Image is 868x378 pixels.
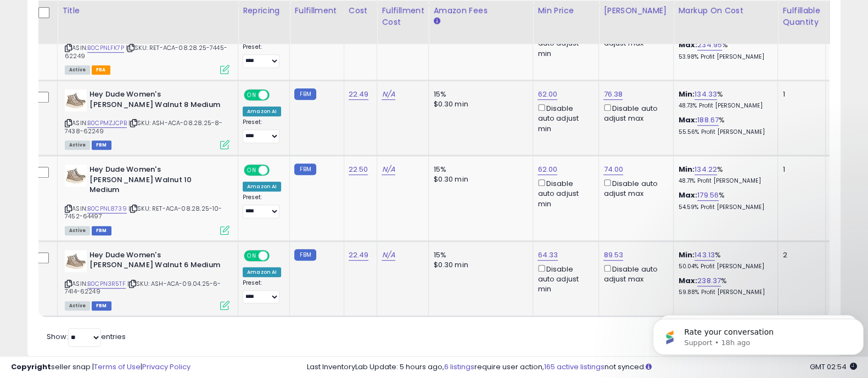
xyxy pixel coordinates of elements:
a: 76.38 [603,89,623,100]
div: 1 [782,89,816,99]
iframe: Intercom notifications message [648,296,868,373]
small: FBM [294,163,316,175]
div: Disable auto adjust max [603,263,665,284]
p: 48.71% Profit [PERSON_NAME] [678,177,769,185]
a: B0CPNLFK7P [87,43,124,53]
span: FBM [92,226,111,235]
div: 15% [433,165,524,174]
img: 41rUGhKiz3L._SL40_.jpg [65,165,87,187]
span: ON [245,166,259,175]
div: ASIN: [65,165,229,234]
a: 179.56 [697,190,719,201]
span: All listings currently available for purchase on Amazon [65,301,90,311]
div: Disable auto adjust min [537,102,590,133]
span: ON [245,251,259,260]
div: % [678,190,769,211]
a: 62.00 [537,164,557,175]
span: ON [245,91,259,100]
div: Fulfillable Quantity [782,5,820,28]
a: 74.00 [603,164,623,175]
b: Min: [678,89,695,99]
a: B0CPMZJCPB [87,119,127,128]
a: 143.13 [695,250,715,261]
a: Terms of Use [94,362,141,372]
b: Min: [678,250,695,260]
span: | SKU: ASH-ACA-09.04.25-6-7414-62249 [65,279,221,296]
b: Max: [678,40,697,50]
a: 22.50 [349,164,368,175]
b: Max: [678,115,697,125]
a: 165 active listings [544,362,604,372]
span: FBA [92,65,110,75]
img: 41rUGhKiz3L._SL40_.jpg [65,89,87,111]
img: 41rUGhKiz3L._SL40_.jpg [65,250,87,272]
div: $0.30 min [433,99,524,109]
a: 134.33 [695,89,717,100]
div: % [678,250,769,270]
small: Amazon Fees. [433,16,440,26]
a: 22.49 [349,250,369,261]
div: % [678,276,769,296]
small: FBM [294,249,316,261]
div: $0.30 min [433,260,524,270]
a: 64.33 [537,250,558,261]
b: Hey Dude Women's [PERSON_NAME] Walnut 8 Medium [89,89,223,112]
div: Preset: [243,119,281,143]
div: [PERSON_NAME] [603,5,669,16]
a: N/A [382,89,395,100]
div: 15% [433,89,524,99]
span: OFF [268,91,285,100]
div: Min Price [537,5,594,16]
span: Show: entries [47,331,126,342]
a: Privacy Policy [142,362,191,372]
div: Fulfillment [294,5,339,16]
div: Repricing [243,5,285,16]
div: Preset: [243,194,281,218]
div: ASIN: [65,89,229,148]
div: Cost [349,5,373,16]
div: Title [62,5,233,16]
div: Amazon AI [243,267,281,277]
b: Max: [678,275,697,286]
div: Disable auto adjust min [537,263,590,294]
a: 134.22 [695,164,717,175]
span: | SKU: RET-ACA-08.28.25-10-7452-64497 [65,204,222,221]
b: Hey Dude Women's [PERSON_NAME] Walnut 6 Medium [89,250,223,273]
a: 6 listings [444,362,474,372]
div: Amazon AI [243,106,281,116]
span: | SKU: ASH-ACA-08.28.25-8-7438-62249 [65,119,222,135]
b: Min: [678,164,695,174]
div: % [678,40,769,60]
a: N/A [382,164,395,175]
div: % [678,89,769,110]
div: ASIN: [65,250,229,309]
small: FBM [294,88,316,100]
p: 53.98% Profit [PERSON_NAME] [678,53,769,61]
div: Fulfillment Cost [382,5,424,28]
div: Disable auto adjust max [603,177,665,199]
span: FBM [92,301,111,311]
b: Max: [678,190,697,200]
span: All listings currently available for purchase on Amazon [65,226,90,235]
span: OFF [268,166,285,175]
span: FBM [92,140,111,150]
div: 1 [782,165,816,174]
div: ASIN: [65,14,229,73]
span: OFF [268,251,285,260]
div: Preset: [243,43,281,67]
div: 15% [433,250,524,260]
div: Disable auto adjust min [537,177,590,208]
div: Markup on Cost [678,5,773,16]
div: Disable auto adjust max [603,102,665,123]
a: 22.49 [349,89,369,100]
a: 89.53 [603,250,623,261]
span: All listings currently available for purchase on Amazon [65,140,90,150]
a: 238.37 [697,275,721,286]
p: 59.88% Profit [PERSON_NAME] [678,289,769,296]
span: | SKU: RET-ACA-08.28.25-7445-62249 [65,43,227,60]
div: Amazon AI [243,182,281,191]
a: 62.00 [537,89,557,100]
